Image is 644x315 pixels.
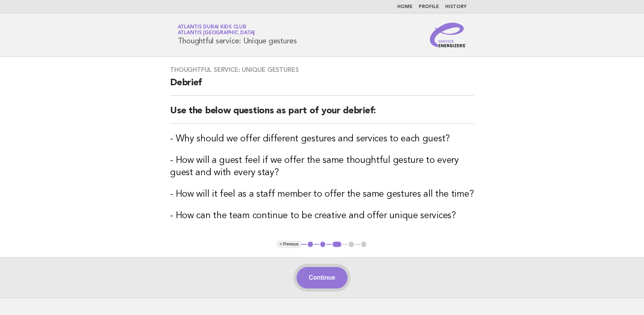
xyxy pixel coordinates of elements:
[297,267,347,288] button: Continue
[319,240,327,248] button: 2
[331,240,342,248] button: 3
[170,210,474,222] h3: - How can the team continue to be creative and offer unique services?
[178,25,255,35] a: Atlantis Dubai Kids ClubAtlantis [GEOGRAPHIC_DATA]
[178,25,297,45] h1: Thoughtful service: Unique gestures
[170,77,474,96] h2: Debrief
[397,5,413,9] a: Home
[445,5,467,9] a: History
[170,188,474,201] h3: - How will it feel as a staff member to offer the same gestures all the time?
[170,105,474,124] h2: Use the below questions as part of your debrief:
[430,23,467,47] img: Service Energizers
[170,133,474,145] h3: - Why should we offer different gestures and services to each guest?
[419,5,439,9] a: Profile
[170,66,474,74] h3: Thoughtful service: Unique gestures
[277,240,302,248] button: < Previous
[306,240,314,248] button: 1
[178,31,255,36] span: Atlantis [GEOGRAPHIC_DATA]
[170,154,474,179] h3: - How will a guest feel if we offer the same thoughtful gesture to every guest and with every stay?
